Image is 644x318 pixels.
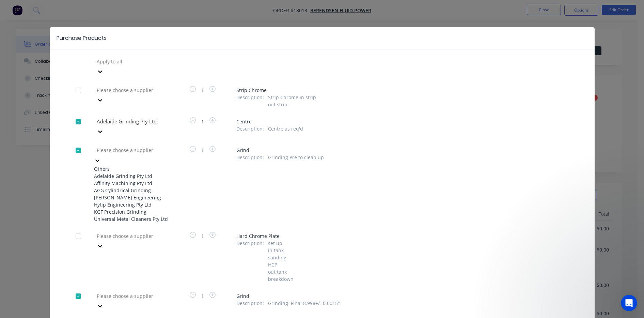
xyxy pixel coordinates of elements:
[197,147,208,154] span: 1
[94,180,169,187] div: Affinity Machining Pty Ltd
[94,187,169,194] div: AGG Cylindrical Grinding
[268,240,294,283] span: set up in tank sanding HCP out tank breakdown
[236,125,264,132] span: Description :
[94,208,169,215] div: KGF Precision Grinding
[268,154,324,161] span: Grinding Pre to clean up
[621,295,637,311] iframe: Intercom live chat
[268,125,303,132] span: Centre as req'd
[197,118,208,125] span: 1
[236,118,569,125] span: Centre
[236,94,264,108] span: Description :
[197,292,208,300] span: 1
[94,194,169,201] div: [PERSON_NAME] Engineering
[236,240,264,283] span: Description :
[94,215,169,223] div: Universal Metal Cleaners Pty Ltd
[57,34,107,42] div: Purchase Products
[197,87,208,94] span: 1
[94,165,169,172] div: Others
[236,292,569,300] span: Grind
[236,300,264,307] span: Description :
[236,232,569,240] span: Hard Chrome Plate
[236,87,569,94] span: Strip Chrome
[236,154,264,161] span: Description :
[268,94,317,108] span: Strip Chrome in strip out strip
[94,172,169,180] div: Adelaide Grinding Pty Ltd
[236,147,569,154] span: Grind
[94,201,169,208] div: Hytip Engineering Pty Ltd
[197,232,208,240] span: 1
[268,300,340,307] span: Grinding Final 8.998+/- 0.0015"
